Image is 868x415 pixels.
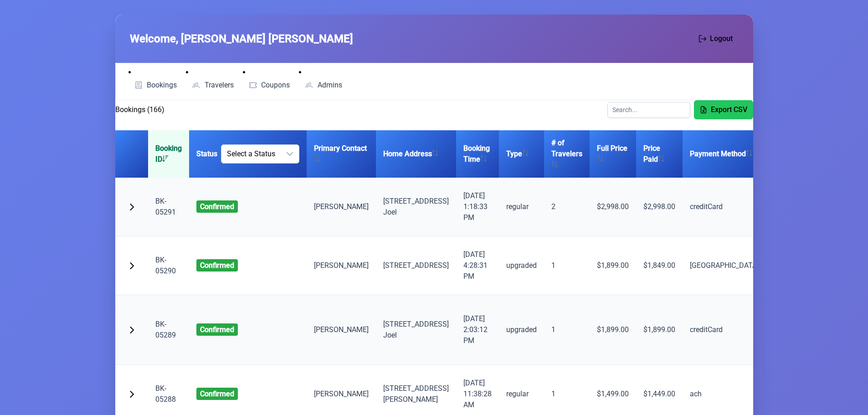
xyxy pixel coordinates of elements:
[636,130,683,178] th: Price Paid
[694,100,753,119] button: Export CSV
[196,144,299,164] div: Status
[205,82,234,89] span: Travelers
[683,295,766,365] td: creditCard
[544,130,590,178] th: # of Travelers
[243,78,296,92] a: Coupons
[499,130,544,178] th: Type
[155,384,176,404] a: BK-05288
[693,29,739,48] button: Logout
[147,82,177,89] span: Bookings
[186,67,239,92] li: Travelers
[376,295,456,365] td: [STREET_ADDRESS] Joel
[683,236,766,295] td: [GEOGRAPHIC_DATA]
[636,295,683,365] td: $1,899.00
[590,130,636,178] th: Full Price
[499,295,544,365] td: upgraded
[155,320,176,339] a: BK-05289
[607,102,690,118] input: Search...
[544,236,590,295] td: 1
[499,178,544,236] td: regular
[376,178,456,236] td: [STREET_ADDRESS] Joel
[307,130,376,178] th: Primary Contact
[196,200,238,213] span: confirmed
[128,78,183,92] a: Bookings
[261,82,290,89] span: Coupons
[544,178,590,236] td: 2
[711,104,747,115] span: Export CSV
[307,236,376,295] td: [PERSON_NAME]
[243,67,296,92] li: Coupons
[683,178,766,236] td: creditCard
[299,67,348,92] li: Admins
[376,130,456,178] th: Home Address
[710,33,733,44] span: Logout
[456,295,499,365] td: [DATE] 2:03:12 PM
[636,236,683,295] td: $1,849.00
[456,130,499,178] th: Booking Time
[221,145,281,163] span: Select a Status
[115,104,164,115] h2: Bookings (166)
[499,236,544,295] td: upgraded
[456,178,499,236] td: [DATE] 1:18:33 PM
[318,82,342,89] span: Admins
[128,67,183,92] li: Bookings
[186,78,239,92] a: Travelers
[299,78,348,92] a: Admins
[148,130,189,178] th: Booking ID
[281,145,299,163] div: dropdown trigger
[307,295,376,365] td: [PERSON_NAME]
[307,178,376,236] td: [PERSON_NAME]
[155,256,176,275] a: BK-05290
[196,259,238,272] span: confirmed
[683,130,766,178] th: Payment Method
[130,31,353,47] span: Welcome, [PERSON_NAME] [PERSON_NAME]
[456,236,499,295] td: [DATE] 4:28:31 PM
[155,197,176,216] a: BK-05291
[590,236,636,295] td: $1,899.00
[590,295,636,365] td: $1,899.00
[636,178,683,236] td: $2,998.00
[544,295,590,365] td: 1
[590,178,636,236] td: $2,998.00
[376,236,456,295] td: [STREET_ADDRESS]
[196,323,238,336] span: confirmed
[196,388,238,400] span: confirmed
